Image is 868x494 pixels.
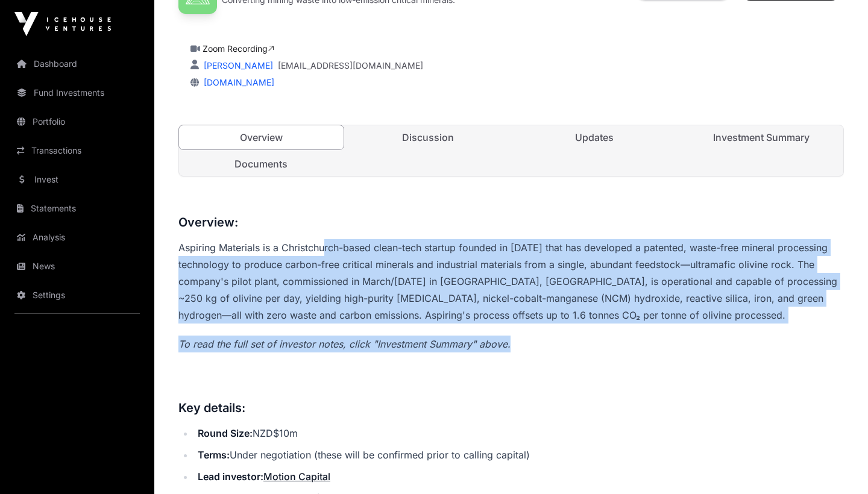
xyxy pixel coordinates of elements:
[10,166,145,193] a: Invest
[179,152,344,176] a: Documents
[10,224,145,251] a: Analysis
[179,125,843,176] nav: Tabs
[198,471,260,483] strong: Lead investor
[346,125,511,149] a: Discussion
[178,125,344,150] a: Overview
[201,60,273,70] a: [PERSON_NAME]
[263,471,330,483] a: Motion Capital
[10,51,145,77] a: Dashboard
[808,436,868,494] iframe: Chat Widget
[178,338,511,350] em: To read the full set of investor notes, click "Investment Summary" above.
[10,195,145,222] a: Statements
[194,446,844,463] li: Under negotiation (these will be confirmed prior to calling capital)
[178,213,844,232] h3: Overview:
[10,108,145,135] a: Portfolio
[10,80,145,106] a: Fund Investments
[10,137,145,164] a: Transactions
[198,449,230,461] strong: Terms:
[178,398,844,417] h3: Key details:
[203,43,274,54] a: Zoom Recording
[808,436,868,494] div: Widget de chat
[194,425,844,442] li: NZD$10m
[260,471,263,483] strong: :
[512,125,677,149] a: Updates
[278,60,423,72] a: [EMAIL_ADDRESS][DOMAIN_NAME]
[10,282,145,308] a: Settings
[199,77,274,87] a: [DOMAIN_NAME]
[10,253,145,280] a: News
[178,239,844,324] p: Aspiring Materials is a Christchurch-based clean-tech startup founded in [DATE] that has develope...
[679,125,844,149] a: Investment Summary
[14,12,111,36] img: Icehouse Ventures Logo
[198,427,253,439] strong: Round Size:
